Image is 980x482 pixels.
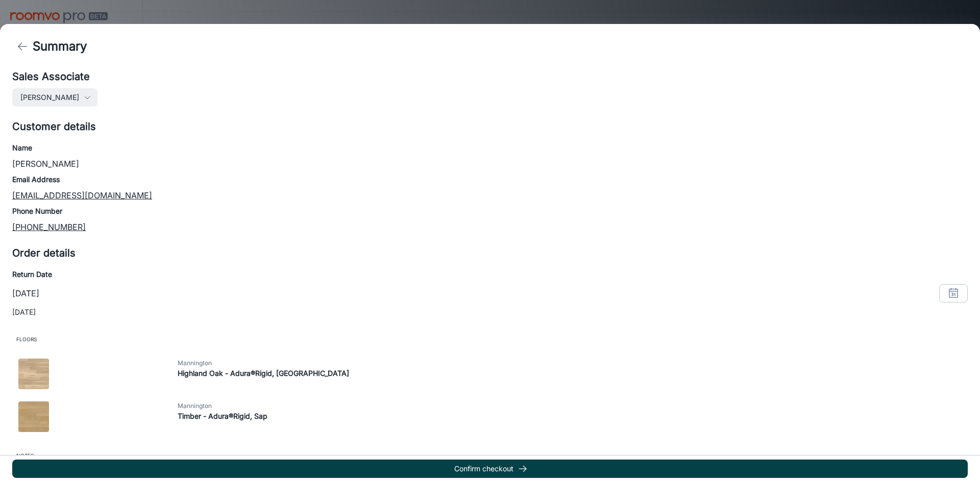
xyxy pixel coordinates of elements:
[12,222,86,232] a: [PHONE_NUMBER]
[12,460,968,478] button: Confirm checkout
[178,368,970,379] h6: Highland Oak - Adura®Rigid, [GEOGRAPHIC_DATA]
[33,37,87,56] h4: Summary
[178,401,970,411] span: Mannington
[12,330,968,348] span: Floors
[12,88,97,107] button: [PERSON_NAME]
[12,174,968,185] h6: Email Address
[12,446,968,465] span: Notes
[12,245,968,261] h5: Order details
[12,36,33,57] button: back
[12,269,968,280] h6: Return Date
[12,69,90,84] h5: Sales Associate
[12,307,968,318] p: [DATE]
[12,119,968,134] h5: Customer details
[12,142,968,154] h6: Name
[12,287,39,299] p: [DATE]
[178,411,970,422] h6: Timber - Adura®Rigid, Sap
[12,206,968,217] h6: Phone Number
[18,359,49,389] img: Highland Oak - Adura®Rigid, Loch View
[178,359,970,368] span: Mannington
[18,401,49,432] img: Timber - Adura®Rigid, Sap
[12,190,152,200] a: [EMAIL_ADDRESS][DOMAIN_NAME]
[12,158,968,170] p: [PERSON_NAME]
